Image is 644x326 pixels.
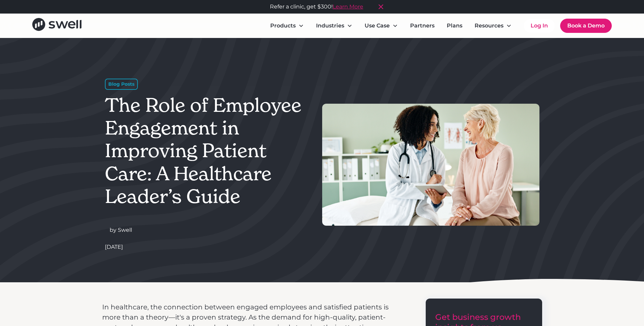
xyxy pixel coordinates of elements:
[110,226,116,234] div: by
[270,22,296,30] div: Products
[105,79,138,90] div: Blog Posts
[316,22,344,30] div: Industries
[475,22,503,30] div: Resources
[365,22,390,30] div: Use Case
[118,226,132,234] div: Swell
[441,19,468,33] a: Plans
[270,3,363,11] div: Refer a clinic, get $300!
[333,3,363,10] a: Learn More
[105,94,308,208] h1: The Role of Employee Engagement in Improving Patient Care: A Healthcare Leader’s Guide
[105,243,123,251] div: [DATE]
[405,19,440,33] a: Partners
[560,19,612,33] a: Book a Demo
[524,19,555,33] a: Log In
